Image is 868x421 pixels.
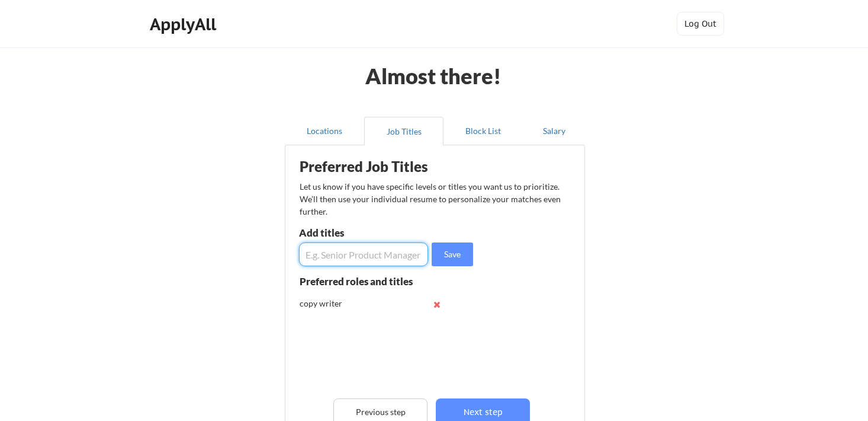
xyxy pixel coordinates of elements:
div: ApplyAll [150,14,220,34]
div: Add titles [299,228,425,238]
div: Preferred roles and titles [300,276,427,286]
div: Almost there! [351,65,516,87]
button: Job Titles [364,117,443,145]
div: copy writer [300,298,377,310]
div: Preferred Job Titles [300,160,449,174]
input: E.g. Senior Product Manager [299,243,428,266]
button: Save [432,243,473,266]
button: Salary [523,117,585,145]
div: Let us know if you have specific levels or titles you want us to prioritize. We’ll then use your ... [300,180,562,218]
button: Log Out [677,12,724,36]
button: Locations [285,117,364,145]
button: Block List [443,117,523,145]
